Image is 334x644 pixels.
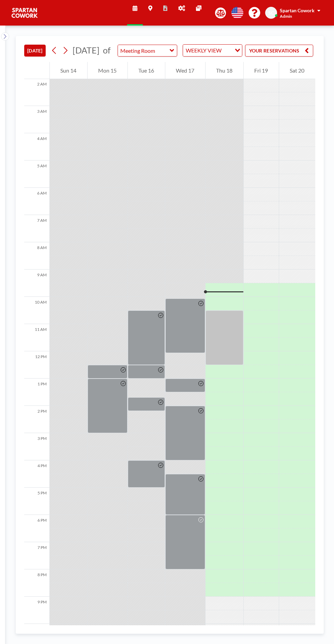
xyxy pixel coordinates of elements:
span: [DATE] [73,45,100,55]
span: Admin [280,14,292,19]
div: 3 PM [24,433,49,460]
div: 9 AM [24,270,49,297]
div: 2 AM [24,79,49,106]
div: 4 AM [24,133,49,160]
div: 7 PM [24,542,49,569]
div: 4 PM [24,460,49,488]
span: Spartan Cowork [280,7,315,13]
div: Search for option [183,45,242,56]
div: 8 PM [24,569,49,597]
div: Wed 17 [165,62,205,79]
button: [DATE] [24,45,46,57]
div: 7 AM [24,215,49,242]
button: YOUR RESERVATIONS [245,45,313,57]
div: 11 AM [24,324,49,351]
div: 1 PM [24,379,49,406]
div: 5 PM [24,488,49,515]
img: organization-logo [11,6,38,20]
div: 9 PM [24,597,49,624]
div: 3 AM [24,106,49,133]
input: Search for option [224,46,231,55]
div: Sun 14 [50,62,87,79]
div: Tue 16 [128,62,165,79]
div: Thu 18 [206,62,243,79]
input: Meeting Room [118,45,170,56]
div: 2 PM [24,406,49,433]
div: 12 PM [24,351,49,379]
div: Fri 19 [244,62,279,79]
div: 8 AM [24,242,49,270]
span: WEEKLY VIEW [184,46,223,55]
div: 10 AM [24,297,49,324]
span: of [103,45,110,56]
div: 5 AM [24,160,49,188]
div: 6 PM [24,515,49,542]
div: Mon 15 [88,62,127,79]
div: 6 AM [24,188,49,215]
div: Sat 20 [279,62,315,79]
span: SC [268,10,274,16]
